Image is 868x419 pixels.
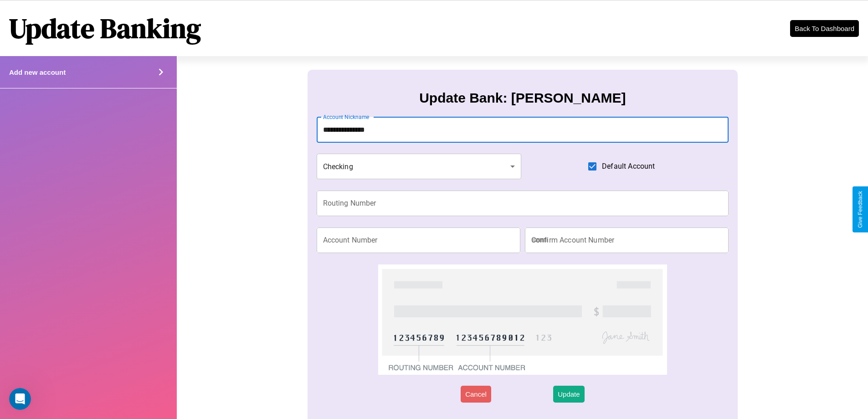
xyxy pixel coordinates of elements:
div: Checking [317,154,522,179]
h1: Update Banking [9,10,201,47]
span: Default Account [602,161,655,172]
img: check [378,264,667,375]
button: Cancel [461,386,491,403]
h4: Add new account [9,68,66,76]
button: Back To Dashboard [790,20,859,37]
iframe: Intercom live chat [9,388,31,410]
label: Account Nickname [323,113,370,121]
div: Give Feedback [857,191,863,228]
button: Update [553,386,584,403]
h3: Update Bank: [PERSON_NAME] [419,90,626,106]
